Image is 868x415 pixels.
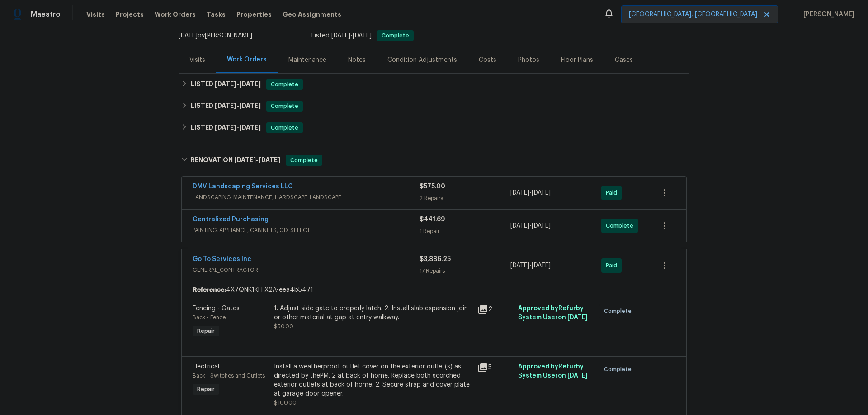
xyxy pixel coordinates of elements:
[182,282,686,298] div: 4X7QNK1KFFX2A-eea4b5471
[267,123,302,132] span: Complete
[193,266,420,275] span: GENERAL_CONTRACTOR
[420,216,445,223] span: $441.69
[331,33,372,39] span: -
[615,56,633,65] div: Cases
[239,103,261,109] span: [DATE]
[193,305,240,312] span: Fencing - Gates
[477,362,513,373] div: 5
[193,385,218,394] span: Repair
[561,56,593,65] div: Floor Plans
[518,56,539,65] div: Photos
[604,307,635,316] span: Complete
[215,81,261,87] span: -
[239,81,261,87] span: [DATE]
[420,183,445,190] span: $575.00
[155,10,196,19] span: Work Orders
[191,155,280,166] h6: RENOVATION
[189,56,205,65] div: Visits
[420,194,510,203] div: 2 Repairs
[215,124,261,131] span: -
[86,10,105,19] span: Visits
[193,226,420,235] span: PAINTING, APPLIANCE, CABINETS, OD_SELECT
[567,373,588,379] span: [DATE]
[179,117,689,139] div: LISTED [DATE]-[DATE]Complete
[311,33,414,39] span: Listed
[274,362,472,398] div: Install a weatherproof outlet cover on the exterior outlet(s) as directed by thePM. 2 at back of ...
[179,95,689,117] div: LISTED [DATE]-[DATE]Complete
[193,373,265,378] span: Back - Switches and Outlets
[510,261,551,270] span: -
[239,124,261,131] span: [DATE]
[518,364,588,379] span: Approved by Refurby System User on
[234,157,256,163] span: [DATE]
[567,314,588,321] span: [DATE]
[191,79,261,90] h6: LISTED
[800,10,854,19] span: [PERSON_NAME]
[604,365,635,374] span: Complete
[288,56,326,65] div: Maintenance
[193,315,226,320] span: Back - Fence
[215,103,236,109] span: [DATE]
[215,103,261,109] span: -
[236,10,272,19] span: Properties
[274,324,293,329] span: $50.00
[510,221,551,230] span: -
[477,304,513,315] div: 2
[532,190,551,196] span: [DATE]
[479,56,496,65] div: Costs
[606,221,637,230] span: Complete
[510,190,529,196] span: [DATE]
[215,124,236,131] span: [DATE]
[629,10,757,19] span: [GEOGRAPHIC_DATA], [GEOGRAPHIC_DATA]
[116,10,144,19] span: Projects
[510,223,529,229] span: [DATE]
[191,122,261,133] h6: LISTED
[227,55,267,64] div: Work Orders
[283,10,341,19] span: Geo Assignments
[518,305,588,321] span: Approved by Refurby System User on
[259,157,280,163] span: [DATE]
[193,183,293,190] a: DMV Landscaping Services LLC
[387,56,457,65] div: Condition Adjustments
[193,193,420,202] span: LANDSCAPING_MAINTENANCE, HARDSCAPE_LANDSCAPE
[348,56,366,65] div: Notes
[179,30,263,41] div: by [PERSON_NAME]
[274,304,472,322] div: 1. Adjust side gate to properly latch. 2. Install slab expansion join or other material at gap at...
[532,223,551,229] span: [DATE]
[191,101,261,112] h6: LISTED
[420,256,451,262] span: $3,886.25
[179,146,689,175] div: RENOVATION [DATE]-[DATE]Complete
[179,33,198,39] span: [DATE]
[193,326,218,336] span: Repair
[378,33,413,38] span: Complete
[287,156,321,165] span: Complete
[331,33,350,39] span: [DATE]
[179,74,689,95] div: LISTED [DATE]-[DATE]Complete
[510,262,529,269] span: [DATE]
[532,262,551,269] span: [DATE]
[193,256,251,262] a: Go To Services Inc
[267,102,302,111] span: Complete
[215,81,236,87] span: [DATE]
[207,11,226,18] span: Tasks
[31,10,61,19] span: Maestro
[606,188,621,197] span: Paid
[193,364,219,370] span: Electrical
[606,261,621,270] span: Paid
[234,157,280,163] span: -
[193,285,226,294] b: Reference:
[420,266,510,275] div: 17 Repairs
[510,188,551,197] span: -
[193,216,269,223] a: Centralized Purchasing
[353,33,372,39] span: [DATE]
[267,80,302,89] span: Complete
[420,227,510,236] div: 1 Repair
[274,400,297,406] span: $100.00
